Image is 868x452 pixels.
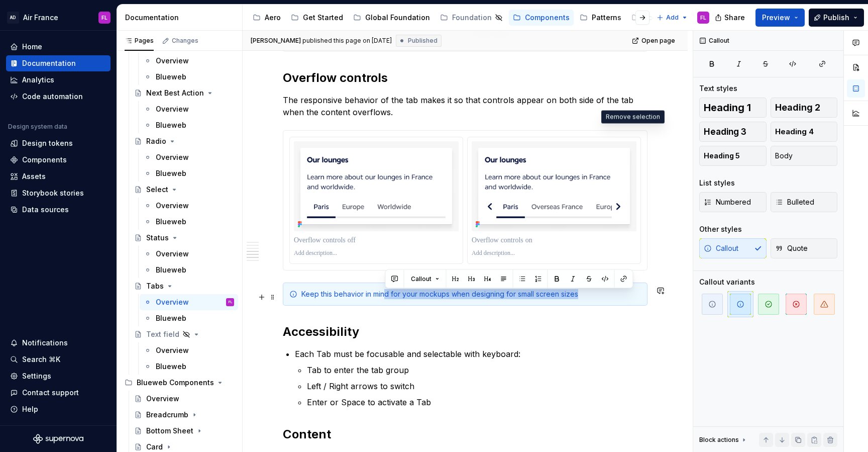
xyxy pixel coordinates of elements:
div: Air France [23,13,58,23]
div: Data sources [22,205,69,215]
div: Design tokens [22,138,73,148]
p: Each Tab must be focusable and selectable with keyboard: [295,348,647,360]
a: Analytics [6,72,111,88]
div: Blueweb [156,265,186,275]
button: Heading 4 [771,122,838,142]
button: Publish [809,9,864,27]
div: Card [146,442,163,452]
a: Data sources [6,202,111,218]
a: Overview [140,53,238,69]
button: Help [6,401,111,417]
p: The responsive behavior of the tab makes it so that controls appear on both side of the tab when ... [283,94,647,118]
div: Next Best Action [146,88,204,98]
div: Aero [265,13,281,23]
button: Share [710,9,751,27]
div: Home [22,42,42,52]
div: Block actions [699,433,748,447]
button: Heading 2 [771,98,838,118]
div: Overview [156,345,189,355]
div: Callout variants [699,277,755,287]
a: Overview [140,149,238,165]
div: Settings [22,371,51,381]
a: Overview [140,198,238,214]
svg: Supernova Logo [33,434,83,444]
div: Blueweb [156,120,186,130]
span: Heading 1 [704,103,751,113]
a: Blueweb [140,358,238,375]
a: Breadcrumb [130,407,238,423]
div: Assets [22,171,46,182]
span: Share [724,13,745,23]
div: Global Foundation [365,13,430,23]
div: FL [229,297,232,307]
span: Open page [641,37,675,45]
div: Select [146,185,168,195]
span: Heading 5 [704,151,740,161]
a: Documentation [6,55,111,71]
button: Notifications [6,335,111,351]
div: Blueweb [156,313,186,323]
a: OverviewFL [140,294,238,310]
span: Bulleted [775,197,814,207]
p: Tab to enter the tab group [307,364,647,376]
div: Overview [156,249,189,259]
div: Blueweb Components [137,378,214,388]
div: Changes [172,37,198,45]
a: Bottom Sheet [130,423,238,439]
div: Contact support [22,388,79,398]
div: Breadcrumb [146,410,188,420]
a: Patterns [576,10,625,26]
a: Radio [130,133,238,149]
button: Heading 5 [699,146,767,166]
a: Overview [140,246,238,262]
div: List styles [699,178,735,188]
a: Tabs [130,278,238,294]
div: Overview [156,152,189,162]
button: Heading 3 [699,122,767,142]
a: Overview [140,101,238,117]
p: Left / Right arrows to switch [307,380,647,392]
a: Design tokens [6,135,111,151]
div: Analytics [22,75,54,85]
div: Bottom Sheet [146,426,193,436]
a: Open page [629,34,680,48]
span: Heading 4 [775,127,814,137]
a: Code automation [6,88,111,105]
div: Overview [156,104,189,114]
div: AD [7,12,19,24]
button: Quote [771,238,838,258]
a: Text field [130,326,238,342]
div: Page tree [249,8,652,28]
h2: Overflow controls [283,70,647,86]
span: Numbered [704,197,751,207]
a: Blueweb [140,214,238,230]
div: Patterns [592,13,621,23]
div: Storybook stories [22,188,84,198]
h2: Content [283,426,647,442]
div: Documentation [125,13,238,23]
div: FL [101,14,107,22]
a: Home [6,39,111,55]
span: Body [775,151,793,161]
div: Code automation [22,92,83,102]
div: Get Started [303,13,343,23]
div: Blueweb [156,361,186,372]
button: ADAir FranceFL [2,7,115,28]
div: Help [22,404,38,414]
div: Blueweb [156,168,186,178]
div: Text styles [699,83,737,94]
button: Search ⌘K [6,351,111,368]
a: Aero [249,10,285,26]
div: Notifications [22,338,68,348]
div: Blueweb [156,217,186,227]
a: Select [130,182,238,198]
div: Foundation [452,13,492,23]
a: Foundation [436,10,507,26]
a: Settings [6,368,111,384]
div: Documentation [22,58,76,68]
a: Blueweb [140,69,238,85]
span: Quote [775,243,808,253]
span: Preview [762,13,790,23]
a: Next Best Action [130,85,238,101]
div: Other styles [699,224,742,234]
